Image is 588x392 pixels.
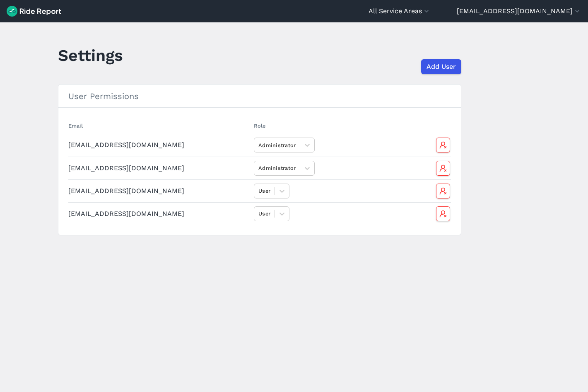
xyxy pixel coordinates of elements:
div: User [258,210,270,218]
div: Administrator [258,164,296,172]
td: [EMAIL_ADDRESS][DOMAIN_NAME] [68,134,251,157]
div: Administrator [258,141,296,149]
button: Role [254,122,265,130]
h1: Settings [58,44,123,67]
button: All Service Areas [369,6,431,16]
span: Add User [427,62,456,72]
button: Email [68,122,83,130]
td: [EMAIL_ADDRESS][DOMAIN_NAME] [68,157,251,179]
img: Ride Report [7,6,61,17]
td: [EMAIL_ADDRESS][DOMAIN_NAME] [68,202,251,225]
div: User [258,187,270,195]
h3: User Permissions [58,85,461,108]
button: Add User [421,59,461,74]
td: [EMAIL_ADDRESS][DOMAIN_NAME] [68,179,251,202]
button: [EMAIL_ADDRESS][DOMAIN_NAME] [457,6,581,16]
